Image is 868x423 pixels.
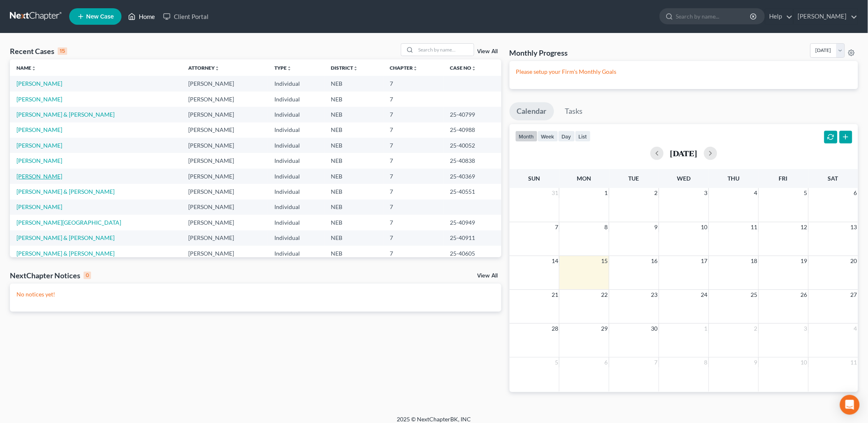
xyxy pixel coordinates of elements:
[551,324,559,334] span: 28
[182,107,268,122] td: [PERSON_NAME]
[650,290,659,300] span: 23
[551,256,559,266] span: 14
[516,68,852,76] p: Please setup your Firm's Monthly Goals
[575,131,591,142] button: list
[803,324,808,334] span: 3
[16,96,62,103] a: [PERSON_NAME]
[800,357,808,367] span: 10
[538,131,558,142] button: week
[384,92,444,107] td: 7
[800,290,808,300] span: 26
[268,122,324,138] td: Individual
[325,230,384,246] td: NEB
[700,290,709,300] span: 24
[384,122,444,138] td: 7
[86,14,114,20] span: New Case
[444,153,501,168] td: 25-40838
[16,250,115,257] a: [PERSON_NAME] & [PERSON_NAME]
[800,256,808,266] span: 19
[477,49,498,54] a: View All
[677,175,690,182] span: Wed
[384,138,444,153] td: 7
[753,324,758,334] span: 2
[182,230,268,246] td: [PERSON_NAME]
[16,142,62,149] a: [PERSON_NAME]
[750,222,758,232] span: 11
[390,65,418,71] a: Chapterunfold_more
[604,222,609,232] span: 8
[10,270,91,280] div: NextChapter Notices
[16,234,115,241] a: [PERSON_NAME] & [PERSON_NAME]
[850,222,858,232] span: 13
[325,92,384,107] td: NEB
[704,357,709,367] span: 8
[800,222,808,232] span: 12
[384,230,444,246] td: 7
[384,246,444,261] td: 7
[650,256,659,266] span: 16
[384,76,444,91] td: 7
[325,122,384,138] td: NEB
[444,215,501,230] td: 25-40949
[182,122,268,138] td: [PERSON_NAME]
[601,290,609,300] span: 22
[268,138,324,153] td: Individual
[704,188,709,198] span: 3
[601,256,609,266] span: 15
[444,246,501,261] td: 25-40605
[268,215,324,230] td: Individual
[215,66,220,71] i: unfold_more
[182,153,268,168] td: [PERSON_NAME]
[384,153,444,168] td: 7
[510,48,568,58] h3: Monthly Progress
[413,66,418,71] i: unfold_more
[654,357,659,367] span: 7
[268,184,324,199] td: Individual
[325,200,384,215] td: NEB
[182,246,268,261] td: [PERSON_NAME]
[558,102,590,120] a: Tasks
[577,175,592,182] span: Mon
[650,324,659,334] span: 30
[182,184,268,199] td: [PERSON_NAME]
[287,66,292,71] i: unfold_more
[558,131,575,142] button: day
[604,188,609,198] span: 1
[16,188,115,195] a: [PERSON_NAME] & [PERSON_NAME]
[268,92,324,107] td: Individual
[384,169,444,184] td: 7
[551,290,559,300] span: 21
[384,200,444,215] td: 7
[765,9,793,24] a: Help
[472,66,477,71] i: unfold_more
[182,76,268,91] td: [PERSON_NAME]
[840,395,860,415] div: Open Intercom Messenger
[189,65,220,71] a: Attorneyunfold_more
[444,138,501,153] td: 25-40052
[16,290,495,298] p: No notices yet!
[331,65,358,71] a: Districtunfold_more
[268,200,324,215] td: Individual
[16,80,62,87] a: [PERSON_NAME]
[700,256,709,266] span: 17
[444,230,501,246] td: 25-40911
[444,107,501,122] td: 25-40799
[654,188,659,198] span: 2
[325,138,384,153] td: NEB
[803,188,808,198] span: 5
[325,169,384,184] td: NEB
[182,200,268,215] td: [PERSON_NAME]
[10,46,67,56] div: Recent Cases
[325,215,384,230] td: NEB
[853,324,858,334] span: 4
[268,246,324,261] td: Individual
[325,184,384,199] td: NEB
[182,92,268,107] td: [PERSON_NAME]
[384,184,444,199] td: 7
[551,188,559,198] span: 31
[704,324,709,334] span: 1
[676,9,751,24] input: Search by name...
[16,65,36,71] a: Nameunfold_more
[477,273,498,279] a: View All
[753,188,758,198] span: 4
